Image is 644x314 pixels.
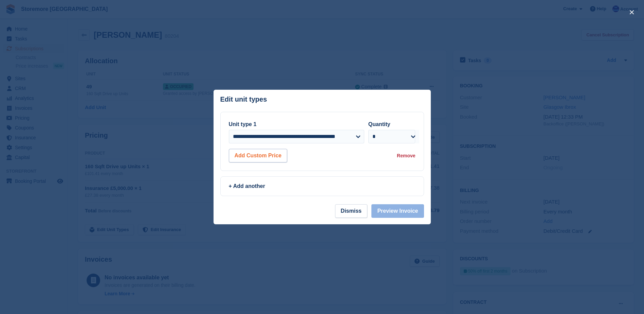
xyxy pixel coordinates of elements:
div: + Add another [229,182,416,190]
button: Dismiss [335,204,367,218]
div: Remove [397,152,415,159]
button: close [626,7,637,18]
label: Unit type 1 [229,121,257,127]
button: Preview Invoice [371,204,424,218]
label: Quantity [368,121,390,127]
a: + Add another [220,176,424,196]
button: Add Custom Price [229,149,288,162]
p: Edit unit types [220,95,267,103]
